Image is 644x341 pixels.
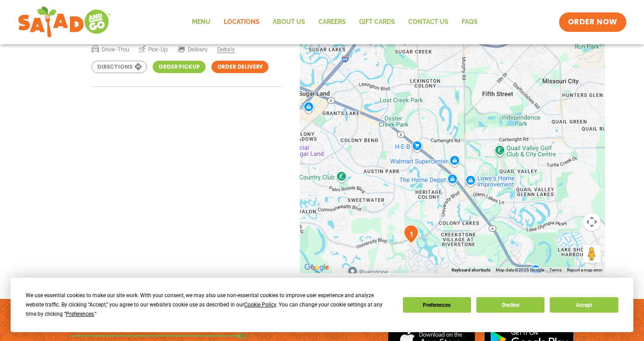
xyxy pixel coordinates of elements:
div: Cookie Consent Prompt [11,278,633,332]
a: Order Delivery [211,61,269,73]
nav: Menu [185,12,484,32]
div: We use essential cookies to make our site work. With your consent, we may also use non-essential ... [26,291,392,319]
a: Careers [312,12,353,32]
button: Decline [476,297,544,313]
img: new-SAG-logo-768×292 [18,4,111,40]
button: Preferences [403,297,471,313]
span: Preferences [66,311,94,317]
span: Pick-Up [138,45,168,54]
span: Delivery [177,46,208,54]
a: Directions [92,61,147,73]
img: Google [302,262,331,273]
a: Report a map error [567,267,602,272]
a: ORDER NOW [559,12,626,32]
span: ORDER NOW [568,17,617,27]
a: Menu [185,12,217,32]
button: Accept [550,297,618,313]
span: Cookie Policy [244,302,276,308]
a: About Us [266,12,312,32]
a: Contact Us [402,12,455,32]
div: 1 [403,225,419,244]
a: FAQs [455,12,484,32]
button: Drag Pegman onto the map to open Street View [583,245,601,263]
a: Terms (opens in new tab) [549,267,562,272]
span: Drive-Thru [92,45,129,54]
span: Map data ©2025 Google [496,267,544,272]
span: Details [217,46,235,53]
button: Keyboard shortcuts [452,267,491,273]
a: Order Pickup [153,61,205,73]
a: Drive-Thru Pick-Up Delivery Details [92,43,282,54]
a: GIFT CARDS [353,12,402,32]
button: Map camera controls [583,213,601,231]
img: fork [70,333,247,338]
a: Open this area in Google Maps (opens a new window) [302,262,331,273]
a: Locations [217,12,266,32]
